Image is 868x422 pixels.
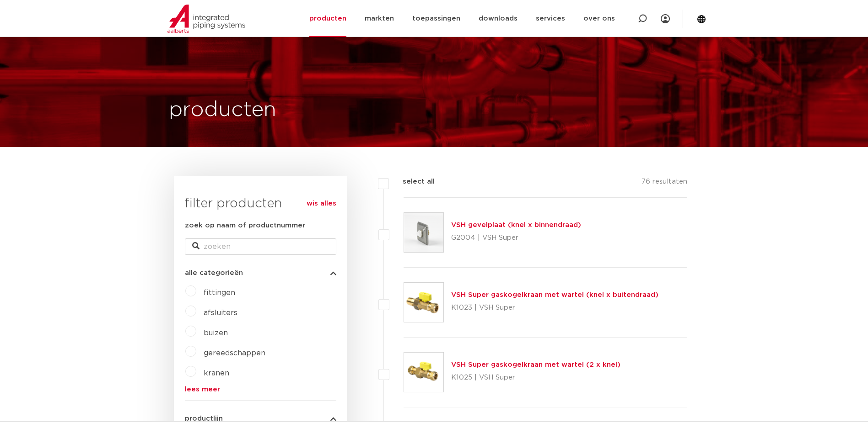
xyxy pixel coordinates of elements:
[404,213,443,252] img: Thumbnail for VSH gevelplaat (knel x binnendraad)
[404,353,443,392] img: Thumbnail for VSH Super gaskogelkraan met wartel (2 x knel)
[451,361,620,368] a: VSH Super gaskogelkraan met wartel (2 x knel)
[451,222,581,228] a: VSH gevelplaat (knel x binnendraad)
[185,386,336,393] a: lees meer
[185,195,336,213] h3: filter producten
[185,269,336,276] button: alle categorieën
[451,370,620,385] p: K1025 | VSH Super
[451,301,658,315] p: K1023 | VSH Super
[307,198,336,209] a: wis alles
[169,95,276,125] h1: producten
[185,220,305,231] label: zoek op naam of productnummer
[185,415,336,422] button: productlijn
[204,309,237,316] a: afsluiters
[389,176,435,187] label: select all
[204,329,228,337] a: buizen
[204,369,229,377] a: kranen
[404,283,443,322] img: Thumbnail for VSH Super gaskogelkraan met wartel (knel x buitendraad)
[204,289,235,296] a: fittingen
[185,415,223,422] span: productlijn
[642,176,687,190] p: 76 resultaten
[204,349,265,357] a: gereedschappen
[451,231,581,245] p: G2004 | VSH Super
[185,269,243,276] span: alle categorieën
[185,238,336,255] input: zoeken
[451,291,658,298] a: VSH Super gaskogelkraan met wartel (knel x buitendraad)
